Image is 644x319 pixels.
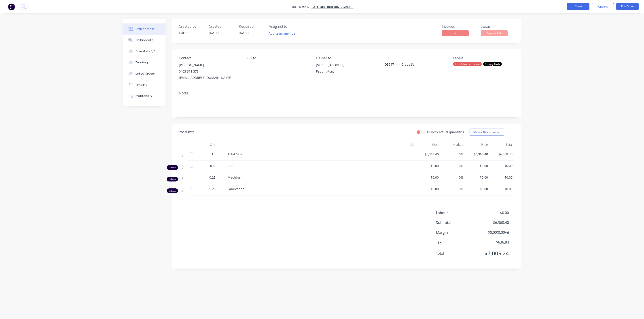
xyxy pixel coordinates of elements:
[269,30,299,36] button: Add team member
[247,56,309,60] div: Bill to
[384,56,446,60] div: PO
[269,24,314,29] div: Assigned to
[239,24,263,29] div: Required
[436,220,476,225] span: Sub total
[123,57,165,68] button: Tracking
[8,3,15,10] img: Factory
[123,35,165,46] button: Collaborate
[167,177,178,181] div: Labour
[418,175,439,180] span: $0.00
[476,240,509,245] span: $636.84
[567,3,589,10] button: Close
[481,24,514,29] div: Status
[592,3,614,10] button: Options
[442,152,463,156] span: 0%
[476,249,509,257] span: $7,005.24
[199,140,226,149] div: Qty
[491,175,513,180] span: $0.00
[179,91,514,95] div: Notes
[228,152,242,156] span: Total Sale
[311,5,354,9] a: Latitude Building Group
[616,3,639,10] button: Edit Order
[179,30,203,35] div: Liarne
[136,27,155,31] div: Order details
[209,187,216,191] span: 5.25
[179,68,240,75] div: 0403 311 376
[467,163,488,168] span: $0.00
[416,140,441,149] div: Cost
[442,30,469,36] span: No
[491,163,513,168] span: $0.00
[179,24,203,29] div: Created by
[436,230,476,235] span: Margin
[442,163,463,168] span: 0%
[136,38,153,42] div: Collaborate
[491,152,513,156] span: $6,368.40
[467,152,488,156] span: $6,368.40
[384,62,440,68] div: Q5297 - 14 Gipps St
[465,140,490,149] div: Price
[136,60,148,65] div: Tracking
[123,90,165,102] button: Profitability
[212,152,213,156] span: 1
[136,72,155,76] div: Linked Orders
[210,163,215,168] span: 0.5
[467,187,488,191] span: $0.00
[316,62,377,68] div: [STREET_ADDRESS]
[123,68,165,79] button: Linked Orders
[453,56,514,60] div: Labels
[436,251,476,256] span: Total
[467,175,488,180] span: $0.00
[123,23,165,35] button: Order details
[476,210,509,215] span: $0.00
[441,140,465,149] div: Markup
[427,130,464,134] label: Display actual quantities
[316,56,377,60] div: Deliver to
[209,175,216,180] span: 0.25
[476,220,509,225] span: $6,368.40
[228,175,241,179] span: Machine
[179,56,240,60] div: Contact
[167,188,178,193] div: Labour
[316,68,377,75] div: Paddington,
[476,230,509,235] span: $0.00 ( 0.00 %)
[123,79,165,90] button: Timeline
[167,165,178,170] div: Labour
[228,187,244,191] span: Fabrication
[209,31,219,35] span: [DATE]
[491,187,513,191] span: $0.00
[239,31,249,35] span: [DATE]
[470,129,504,136] button: Show / Hide columns
[442,24,475,29] div: Invoiced
[490,140,514,149] div: Total
[483,62,502,66] div: Supply Only
[179,129,195,135] div: Products
[136,83,147,87] div: Timeline
[481,30,508,36] span: Deposit Paid
[418,152,439,156] span: $6,368.40
[453,62,482,66] div: Pre Delivery Invoice
[382,140,416,149] div: Job
[123,46,165,57] button: Checklists 0/0
[436,210,476,215] span: Labour
[136,49,155,53] div: Checklists 0/0
[228,164,233,168] span: Cut
[209,24,233,29] div: Created
[418,163,439,168] span: $0.00
[266,30,299,36] button: Add team member
[442,175,463,180] span: 0%
[436,240,476,245] span: Tax
[481,30,508,37] button: Deposit Paid
[291,5,311,9] span: Order #232 -
[179,62,240,68] div: [PERSON_NAME]
[179,62,240,81] div: [PERSON_NAME]0403 311 376[EMAIL_ADDRESS][DOMAIN_NAME]
[179,75,240,81] div: [EMAIL_ADDRESS][DOMAIN_NAME]
[136,94,152,98] div: Profitability
[442,187,463,191] span: 0%
[418,187,439,191] span: $0.00
[316,62,377,76] div: [STREET_ADDRESS]Paddington,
